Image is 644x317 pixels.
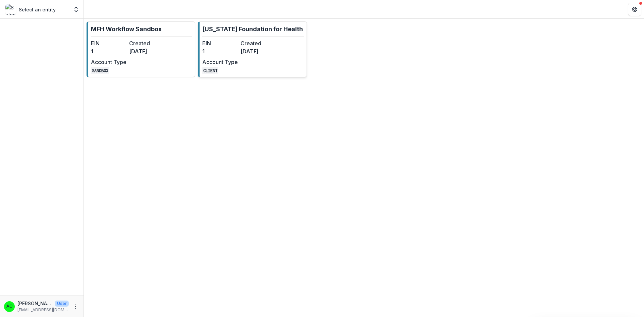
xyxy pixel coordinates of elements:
code: CLIENT [202,67,218,74]
dt: Created [240,39,276,47]
button: Open entity switcher [71,3,81,16]
dt: EIN [91,39,126,47]
dt: Created [129,39,165,47]
button: More [71,303,79,311]
dd: 1 [91,47,126,55]
p: [PERSON_NAME] [17,300,52,307]
dd: [DATE] [240,47,276,55]
a: MFH Workflow SandboxEIN1Created[DATE]Account TypeSANDBOX [87,21,195,77]
p: MFH Workflow Sandbox [91,24,162,34]
code: SANDBOX [91,67,109,74]
p: Select an entity [19,6,56,13]
button: Get Help [628,3,641,16]
dt: EIN [202,39,238,47]
a: [US_STATE] Foundation for HealthEIN1Created[DATE]Account TypeCLIENT [198,21,307,77]
dt: Account Type [202,58,238,66]
p: [EMAIL_ADDRESS][DOMAIN_NAME] [17,307,69,313]
p: [US_STATE] Foundation for Health [202,24,303,34]
img: Select an entity [5,4,16,15]
div: Alyssa Curran [6,304,12,309]
dd: [DATE] [129,47,165,55]
dt: Account Type [91,58,126,66]
p: User [55,301,69,307]
dd: 1 [202,47,238,55]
